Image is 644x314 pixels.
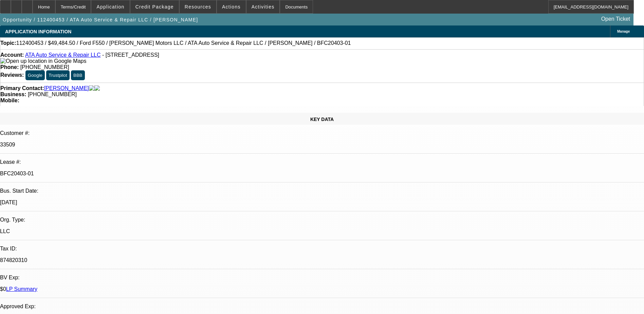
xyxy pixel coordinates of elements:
[89,85,94,91] img: facebook-icon.png
[25,70,45,80] button: Google
[310,117,334,122] span: KEY DATA
[28,91,77,97] span: [PHONE_NUMBER]
[130,0,179,13] button: Credit Package
[617,30,630,33] span: Manage
[5,29,71,34] span: APPLICATION INFORMATION
[0,98,19,103] strong: Mobile:
[3,17,198,22] span: Opportunity / 112400453 / ATA Auto Service & Repair LLC / [PERSON_NAME]
[0,72,24,78] strong: Reviews:
[0,91,26,97] strong: Business:
[25,52,101,58] a: ATA Auto Service & Repair LLC
[46,70,69,80] button: Trustpilot
[217,0,246,13] button: Actions
[135,4,174,10] span: Credit Package
[96,4,124,10] span: Application
[16,40,351,46] span: 112400453 / $49,484.50 / Ford F550 / [PERSON_NAME] Motors LLC / ATA Auto Service & Repair LLC / [...
[20,64,69,70] span: [PHONE_NUMBER]
[0,85,44,91] strong: Primary Contact:
[599,13,633,25] a: Open Ticket
[246,0,280,13] button: Activities
[222,4,241,10] span: Actions
[91,0,129,13] button: Application
[180,0,216,13] button: Resources
[0,58,86,64] img: Open up location in Google Maps
[44,85,89,91] a: [PERSON_NAME]
[0,40,16,46] strong: Topic:
[71,70,85,80] button: BBB
[6,286,37,292] a: LP Summary
[252,4,275,10] span: Activities
[185,4,211,10] span: Resources
[102,52,159,58] span: - [STREET_ADDRESS]
[94,85,100,91] img: linkedin-icon.png
[0,52,24,58] strong: Account:
[0,58,86,64] a: View Google Maps
[0,64,19,70] strong: Phone:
